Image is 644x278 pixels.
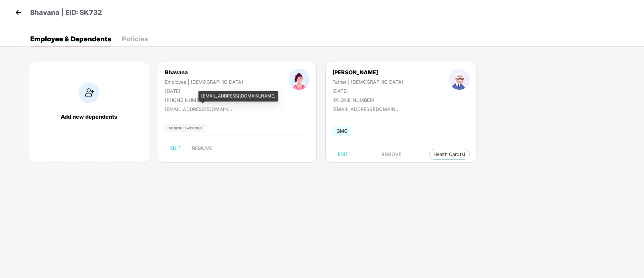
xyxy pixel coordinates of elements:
div: [EMAIL_ADDRESS][DOMAIN_NAME] [332,106,400,112]
button: REMOVE [376,149,407,160]
img: addIcon [79,82,99,103]
img: profileImage [449,69,470,90]
div: Employee & Dependents [30,36,111,42]
div: Bhavana [165,69,243,76]
div: [PHONE_NUMBER] [165,97,243,103]
img: profileImage [289,69,310,90]
button: Health Card(s) [429,149,470,160]
div: [DATE] [332,88,403,94]
span: EDIT [338,152,348,157]
div: [DATE] [165,88,243,94]
div: [EMAIL_ADDRESS][DOMAIN_NAME] [198,91,278,102]
span: REMOVE [381,152,401,157]
span: EDIT [170,146,181,151]
img: back [13,7,24,17]
span: Health Card(s) [433,153,465,156]
div: Policies [122,36,148,42]
div: Add new dependents [36,113,142,120]
button: EDIT [332,149,354,160]
div: [PHONE_NUMBER] [332,97,403,103]
div: Father | [DEMOGRAPHIC_DATA] [332,79,403,85]
img: svg+xml;base64,PHN2ZyB4bWxucz0iaHR0cDovL3d3dy53My5vcmcvMjAwMC9zdmciIHdpZHRoPSIxMjIiIGhlaWdodD0iMj... [165,124,206,132]
p: Bhavana | EID: SK732 [30,7,102,18]
div: [PERSON_NAME] [332,69,403,76]
div: Employee | [DEMOGRAPHIC_DATA] [165,79,243,85]
div: [EMAIL_ADDRESS][DOMAIN_NAME] [165,106,232,112]
button: EDIT [165,143,186,154]
span: REMOVE [192,146,212,151]
span: GMC [332,126,352,136]
button: REMOVE [187,143,217,154]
